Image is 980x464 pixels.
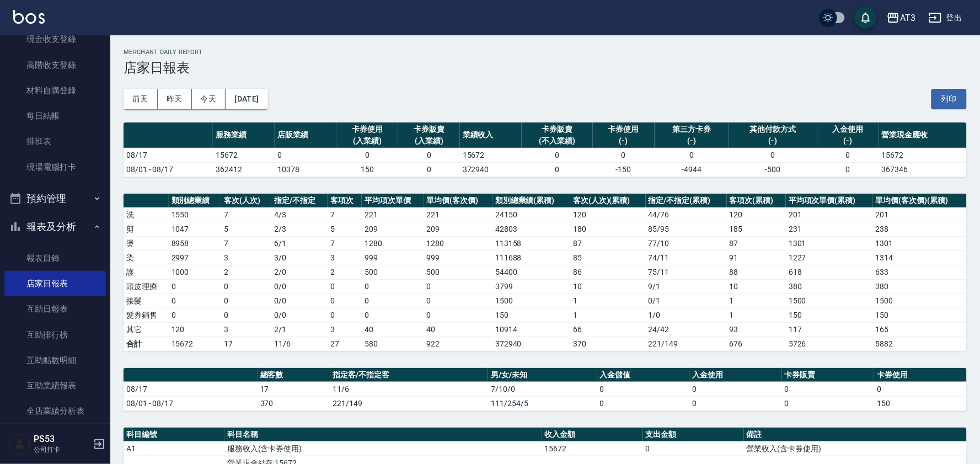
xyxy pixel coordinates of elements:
td: 75 / 11 [646,265,727,279]
td: 120 [570,207,645,222]
td: 10 [727,279,786,294]
th: 服務業績 [213,122,275,148]
div: 其他付款方式 [732,124,814,135]
td: 2 / 3 [271,222,328,236]
td: 500 [424,265,492,279]
th: 客次(人次) [221,194,271,208]
p: 公司打卡 [34,445,90,455]
td: 0 [336,148,398,162]
td: 7 [221,207,271,222]
td: 接髮 [124,294,169,308]
a: 現場電腦打卡 [4,154,106,180]
th: 單均價(客次價)(累積) [873,194,967,208]
td: 1 / 0 [646,308,727,322]
td: 3 [328,250,362,265]
div: 卡券使用 [596,124,652,135]
td: 221/149 [646,337,727,351]
td: 209 [424,222,492,236]
td: 15672 [879,148,967,162]
td: 633 [873,265,967,279]
td: 11/6 [271,337,328,351]
td: 117 [786,322,873,337]
td: 2 / 0 [271,265,328,279]
div: 第三方卡券 [657,124,727,135]
th: 客項次(累積) [727,194,786,208]
td: 40 [424,322,492,337]
div: (-) [820,135,876,147]
td: 0 [398,162,460,177]
h5: PS53 [34,434,90,445]
table: a dense table [124,368,967,411]
td: 9 / 1 [646,279,727,294]
th: 指定/不指定(累積) [646,194,727,208]
button: 列印 [931,89,967,109]
td: 10914 [492,322,570,337]
td: 0 [328,294,362,308]
td: 其它 [124,322,169,337]
td: 0 / 1 [646,294,727,308]
td: 150 [336,162,398,177]
td: 0 [424,308,492,322]
th: 卡券使用 [874,368,967,382]
td: 5882 [873,337,967,351]
div: (-) [596,135,652,147]
td: 08/17 [124,382,258,396]
td: 367346 [879,162,967,177]
td: 11/6 [330,382,489,396]
td: 3 [221,322,271,337]
td: 0 [729,148,817,162]
td: 5726 [786,337,873,351]
a: 現金收支登錄 [4,26,106,52]
a: 全店業績分析表 [4,398,106,424]
td: 1000 [169,265,222,279]
th: 備註 [744,428,967,442]
td: 1301 [786,236,873,250]
td: 0 [328,279,362,294]
td: 1280 [424,236,492,250]
h3: 店家日報表 [124,60,967,76]
th: 入金儲值 [597,368,690,382]
td: 7 [328,207,362,222]
a: 互助排行榜 [4,322,106,348]
td: 370 [570,337,645,351]
td: 15672 [542,441,643,456]
a: 店家日報表 [4,271,106,296]
td: 231 [786,222,873,236]
td: 1500 [786,294,873,308]
div: (入業績) [339,135,395,147]
td: 77 / 10 [646,236,727,250]
td: 0 [362,294,424,308]
div: (不入業績) [524,135,590,147]
td: 0 [328,308,362,322]
td: 0 [593,148,655,162]
button: 昨天 [158,89,192,109]
td: 7 [328,236,362,250]
td: 93 [727,322,786,337]
td: 221 [424,207,492,222]
button: 預約管理 [4,184,106,213]
td: 15672 [460,148,522,162]
td: 17 [221,337,271,351]
div: 卡券使用 [339,124,395,135]
button: AT3 [882,7,920,29]
table: a dense table [124,122,967,177]
th: 指定客/不指定客 [330,368,489,382]
td: 5 [328,222,362,236]
td: 999 [424,250,492,265]
td: 87 [570,236,645,250]
td: 1301 [873,236,967,250]
td: 0 [398,148,460,162]
td: 0 [689,396,782,410]
th: 卡券販賣 [782,368,875,382]
td: 40 [362,322,424,337]
td: 1314 [873,250,967,265]
td: 護 [124,265,169,279]
div: (-) [657,135,727,147]
th: 平均項次單價(累積) [786,194,873,208]
td: 0 [169,294,222,308]
td: A1 [124,441,224,456]
td: 08/17 [124,148,213,162]
a: 互助點數明細 [4,348,106,373]
div: AT3 [900,11,915,25]
td: 66 [570,322,645,337]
